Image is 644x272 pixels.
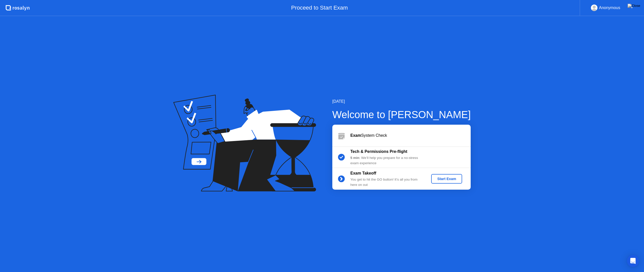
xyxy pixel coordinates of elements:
div: [DATE] [332,98,471,105]
div: Open Intercom Messenger [627,255,639,267]
div: Start Exam [433,177,460,181]
button: Start Exam [431,174,462,184]
b: Exam [350,133,361,138]
b: Exam Takeoff [350,171,376,175]
div: Anonymous [599,5,620,11]
div: You get to hit the GO button! It’s all you from here on out [350,177,423,187]
b: Tech & Permissions Pre-flight [350,149,407,154]
div: Welcome to [PERSON_NAME] [332,107,471,122]
div: : We’ll help you prepare for a no-stress exam experience [350,155,423,166]
b: 5 min [350,156,359,160]
div: System Check [350,132,471,139]
img: Close [628,4,640,8]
